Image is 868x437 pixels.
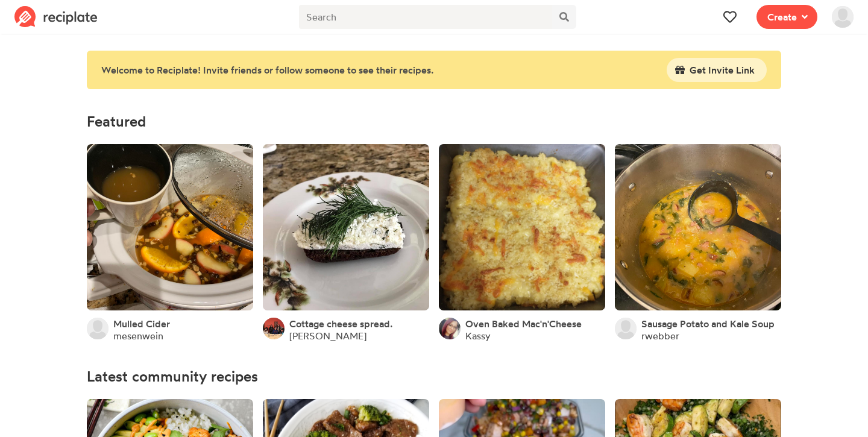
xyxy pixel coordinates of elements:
[832,6,854,28] img: User's avatar
[767,10,797,24] span: Create
[289,330,366,342] a: [PERSON_NAME]
[14,6,98,28] img: Reciplate
[439,318,461,339] img: User's avatar
[101,63,652,77] div: Welcome to Reciplate! Invite friends or follow someone to see their recipes.
[87,318,108,339] img: User's avatar
[615,318,637,339] img: User's avatar
[87,113,781,130] h4: Featured
[756,5,817,29] button: Create
[299,5,552,29] input: Search
[465,330,491,342] a: Kassy
[113,318,170,330] a: Mulled Cider
[113,330,163,342] a: mesenwein
[87,368,781,385] h4: Latest community recipes
[641,330,679,342] a: rwebber
[641,318,775,330] a: Sausage Potato and Kale Soup
[690,63,755,77] span: Get Invite Link
[465,318,582,330] a: Oven Baked Mac'n'Cheese
[289,318,392,330] a: Cottage cheese spread.
[667,58,767,82] button: Get Invite Link
[263,318,285,339] img: User's avatar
